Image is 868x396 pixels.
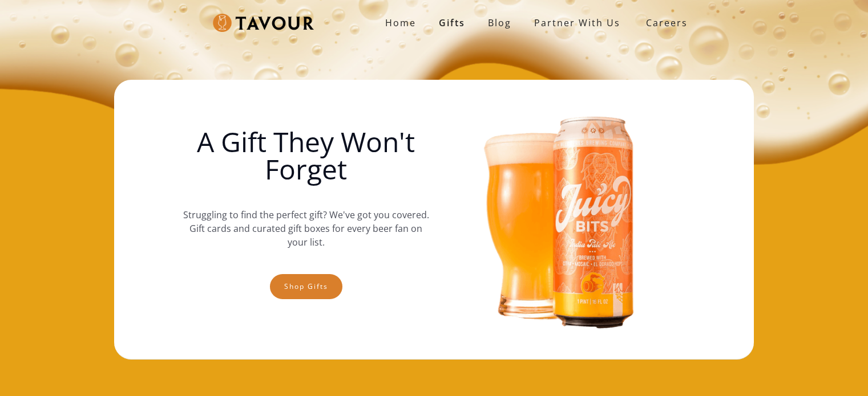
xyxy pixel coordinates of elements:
[270,274,342,299] a: Shop gifts
[183,128,429,183] h1: A Gift They Won't Forget
[385,17,416,29] strong: Home
[427,11,477,34] a: Gifts
[477,11,523,34] a: Blog
[523,11,632,34] a: partner with us
[632,7,696,39] a: Careers
[374,11,427,34] a: Home
[646,11,688,34] strong: Careers
[183,197,429,260] p: Struggling to find the perfect gift? We've got you covered. Gift cards and curated gift boxes for...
